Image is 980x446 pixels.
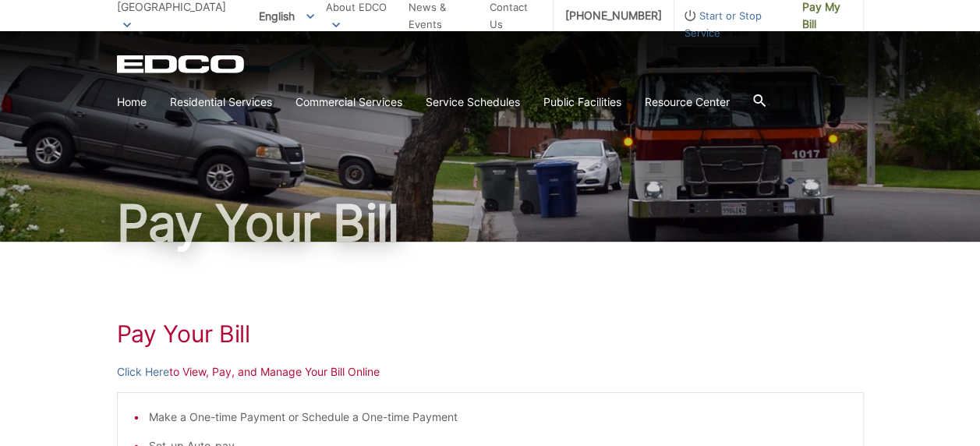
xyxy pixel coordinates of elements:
h1: Pay Your Bill [117,320,864,348]
a: Resource Center [645,94,730,111]
a: EDCD logo. Return to the homepage. [117,55,246,73]
p: to View, Pay, and Manage Your Bill Online [117,363,864,381]
a: Public Facilities [543,94,621,111]
li: Make a One-time Payment or Schedule a One-time Payment [149,409,847,426]
a: Commercial Services [295,94,402,111]
span: English [247,3,326,29]
a: Residential Services [170,94,272,111]
a: Service Schedules [426,94,520,111]
a: Click Here [117,363,169,381]
a: Home [117,94,147,111]
h1: Pay Your Bill [117,198,864,248]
